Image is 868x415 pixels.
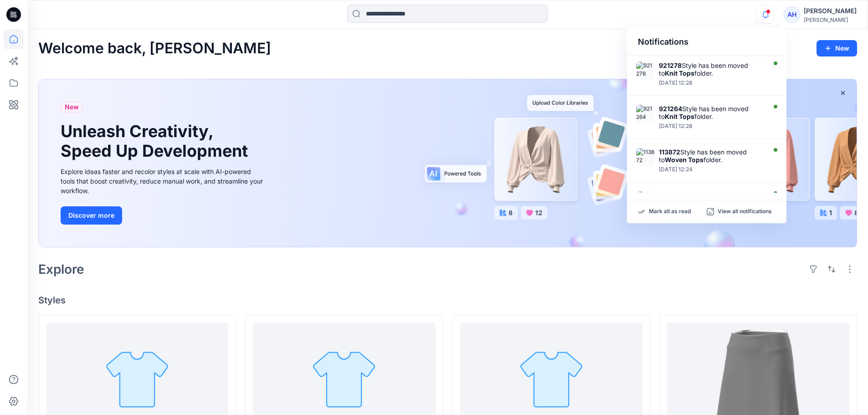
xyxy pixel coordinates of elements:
[659,148,764,164] div: Style has been moved to folder.
[61,206,266,225] a: Discover more
[649,208,691,216] p: Mark all as read
[636,105,654,123] img: 921264
[804,5,857,16] div: [PERSON_NAME]
[61,122,252,161] h1: Unleash Creativity, Speed Up Development
[659,61,764,77] div: Style has been moved to folder.
[636,61,654,80] img: 921278
[804,16,857,23] div: [PERSON_NAME]
[665,69,694,77] strong: Knit Tops
[659,80,764,86] div: Tuesday, September 16, 2025 12:28
[659,191,764,207] div: Style has been moved to folder.
[817,40,857,56] button: New
[61,167,266,195] div: Explore ideas faster and recolor styles at scale with AI-powered tools that boost creativity, red...
[784,6,800,23] div: AH
[718,208,772,216] p: View all notifications
[38,262,84,277] h2: Explore
[659,61,682,69] strong: 921278
[659,166,764,173] div: Tuesday, September 16, 2025 12:24
[665,113,694,120] strong: Knit Tops
[61,206,122,225] button: Discover more
[659,105,682,113] strong: 921264
[659,148,680,156] strong: 113872
[38,40,271,57] h2: Welcome back, [PERSON_NAME]
[665,156,704,164] strong: Woven Tops
[65,102,79,113] span: New
[659,123,764,129] div: Tuesday, September 16, 2025 12:28
[38,295,857,306] h4: Styles
[659,105,764,120] div: Style has been moved to folder.
[627,28,786,56] div: Notifications
[636,191,654,210] img: CGBKFGC2
[659,191,694,199] strong: CGBKFGC2
[636,148,654,166] img: 113872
